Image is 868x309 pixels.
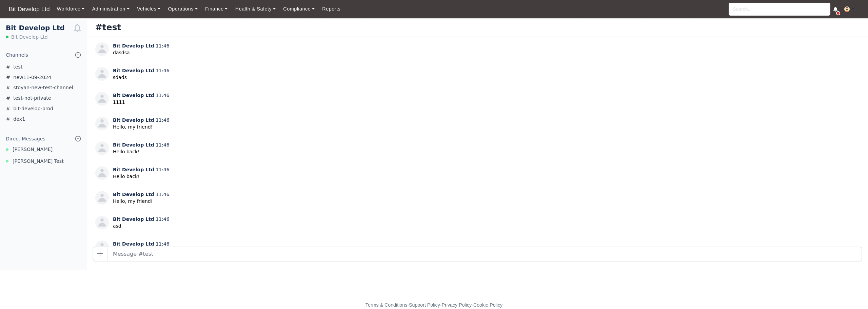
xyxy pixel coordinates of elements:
span: [PERSON_NAME] [13,146,53,153]
span: Bit Develop Ltd [113,43,154,49]
a: dex1 [0,114,87,124]
a: Vehicles [133,2,164,16]
span: 11:46 [156,216,169,222]
a: Finance [201,2,232,16]
p: asd [113,223,170,230]
div: - - - [241,301,627,309]
a: Operations [164,2,201,16]
span: 11:46 [156,241,169,247]
a: Health & Safety [232,2,280,16]
input: Search... [729,3,830,16]
span: 11:46 [156,93,169,98]
p: Hello, my friend! [113,198,170,205]
div: Channels [6,51,28,59]
a: [PERSON_NAME] Test [0,157,87,165]
h3: #test [95,22,121,33]
a: test [0,62,87,72]
span: 11:46 [156,43,169,49]
span: Bit Develop Ltd [113,192,154,197]
a: Support Policy [409,302,440,308]
a: Bit Develop Ltd [5,3,53,16]
span: Bit Develop Ltd [113,142,154,148]
a: stoyan-new-test-channel [0,82,87,93]
a: Reports [318,2,344,16]
span: Bit Develop Ltd [113,93,154,98]
p: 1111 [113,99,170,106]
a: Workforce [53,2,88,16]
span: 11:46 [156,117,169,123]
a: [PERSON_NAME] [0,146,87,153]
span: 11:46 [156,192,169,197]
a: Cookie Policy [473,302,502,308]
p: Hello back! [113,173,170,180]
a: test-not-private [0,93,87,103]
p: dasdsa [113,49,170,56]
a: Terms & Conditions [366,302,407,308]
p: Hello, my friend! [113,123,170,131]
span: 11:46 [156,142,169,148]
span: [PERSON_NAME] Test [13,157,64,165]
a: Privacy Policy [442,302,472,308]
span: Bit Develop Ltd [113,117,154,123]
a: Administration [88,2,133,16]
p: sdads [113,74,170,81]
a: new11-09-2024 [0,72,87,83]
a: Compliance [279,2,318,16]
span: 11:46 [156,68,169,73]
span: 11:46 [156,167,169,172]
div: Direct Messages [6,135,45,143]
span: Bit Develop Ltd [113,216,154,222]
input: Message #test [107,247,862,261]
span: Bit Develop Ltd [11,34,48,40]
span: Bit Develop Ltd [113,241,154,247]
p: Hello back! [113,148,170,155]
a: bit-develop-prod [0,103,87,114]
span: Bit Develop Ltd [113,167,154,172]
h1: Bit Develop Ltd [6,24,73,32]
span: Bit Develop Ltd [113,68,154,73]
